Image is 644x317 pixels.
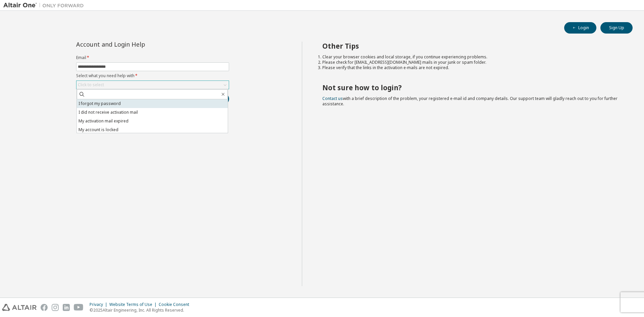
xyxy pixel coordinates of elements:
[76,42,199,47] div: Account and Login Help
[76,81,229,89] div: Click to select
[322,96,618,107] span: with a brief description of the problem, your registered e-mail id and company details. Our suppo...
[600,22,633,34] button: Sign Up
[76,73,229,78] label: Select what you need help with
[322,65,621,70] li: Please verify that the links in the activation e-mails are not expired.
[74,304,84,311] img: youtube.svg
[76,55,229,60] label: Email
[322,96,343,101] a: Contact us
[564,22,596,34] button: Login
[159,302,193,307] div: Cookie Consent
[41,304,48,311] img: facebook.svg
[63,304,70,311] img: linkedin.svg
[322,54,621,60] li: Clear your browser cookies and local storage, if you continue experiencing problems.
[77,99,228,108] li: I forgot my password
[322,42,621,50] h2: Other Tips
[78,82,104,88] div: Click to select
[52,304,59,311] img: instagram.svg
[322,83,621,92] h2: Not sure how to login?
[322,60,621,65] li: Please check for [EMAIL_ADDRESS][DOMAIN_NAME] mails in your junk or spam folder.
[90,302,109,307] div: Privacy
[3,2,87,9] img: Altair One
[2,304,37,311] img: altair_logo.svg
[109,302,159,307] div: Website Terms of Use
[90,307,193,313] p: © 2025 Altair Engineering, Inc. All Rights Reserved.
